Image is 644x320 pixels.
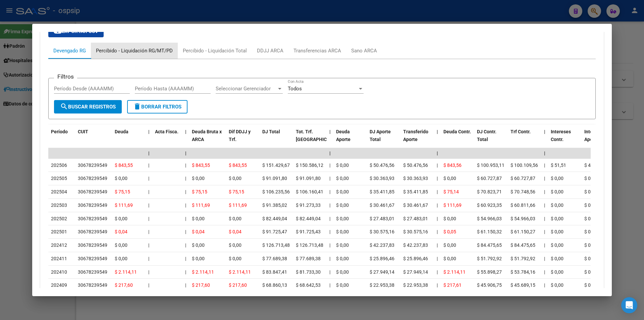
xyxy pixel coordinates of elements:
[336,163,349,168] span: $ 0,00
[115,189,130,194] span: $ 75,15
[621,297,637,313] div: Open Intercom Messenger
[370,202,394,208] span: $ 30.461,67
[327,125,333,154] datatable-header-cell: |
[148,129,150,134] span: |
[443,229,456,234] span: $ 0,05
[192,282,210,288] span: $ 217,60
[260,125,293,154] datatable-header-cell: DJ Total
[185,150,186,156] span: |
[115,176,127,181] span: $ 0,00
[229,282,247,288] span: $ 217,60
[262,163,290,168] span: $ 151.429,67
[115,242,127,248] span: $ 0,00
[584,229,597,234] span: $ 0,00
[551,216,563,221] span: $ 0,00
[584,129,604,142] span: Intereses Aporte
[115,256,127,261] span: $ 0,00
[192,163,210,168] span: $ 843,55
[54,28,98,34] span: Exportar CSV
[400,125,434,154] datatable-header-cell: Transferido Aporte
[477,282,502,288] span: $ 45.906,75
[584,189,597,194] span: $ 0,00
[288,86,302,92] span: Todos
[443,189,459,194] span: $ 75,14
[112,125,146,154] datatable-header-cell: Deuda
[226,125,260,154] datatable-header-cell: Dif DDJJ y Trf.
[437,189,438,194] span: |
[329,256,330,261] span: |
[434,125,441,154] datatable-header-cell: |
[96,47,173,54] div: Percibido - Liquidación RG/MT/PD
[78,129,88,134] span: CUIT
[296,282,321,288] span: $ 68.642,53
[403,163,428,168] span: $ 50.476,56
[329,229,330,234] span: |
[51,282,67,288] span: 202409
[185,256,186,261] span: |
[477,269,502,275] span: $ 55.898,27
[192,202,210,208] span: $ 111,69
[262,256,287,261] span: $ 77.689,38
[229,129,251,142] span: Dif DDJJ y Trf.
[477,216,502,221] span: $ 54.966,03
[336,269,349,275] span: $ 0,00
[185,189,186,194] span: |
[296,189,323,194] span: $ 106.160,41
[511,176,535,181] span: $ 60.727,87
[551,176,563,181] span: $ 0,00
[53,47,86,54] div: Devengado RG
[511,189,535,194] span: $ 70.748,56
[403,282,428,288] span: $ 22.953,38
[296,129,341,142] span: Tot. Trf. [GEOGRAPHIC_DATA]
[370,176,394,181] span: $ 30.363,93
[437,269,438,275] span: |
[155,129,178,134] span: Acta Fisca.
[370,216,394,221] span: $ 27.483,01
[544,176,545,181] span: |
[78,241,107,249] div: 30678239549
[437,202,438,208] span: |
[370,256,394,261] span: $ 25.896,46
[148,163,149,168] span: |
[511,202,535,208] span: $ 60.811,66
[185,163,186,168] span: |
[148,189,149,194] span: |
[443,256,456,261] span: $ 0,00
[133,104,181,110] span: Borrar Filtros
[192,242,205,248] span: $ 0,00
[477,176,502,181] span: $ 60.727,87
[78,188,107,196] div: 30678239549
[192,216,205,221] span: $ 0,00
[293,125,327,154] datatable-header-cell: Tot. Trf. Bruto
[78,281,107,289] div: 30678239549
[148,256,149,261] span: |
[127,100,187,113] button: Borrar Filtros
[262,202,287,208] span: $ 91.385,02
[185,269,186,275] span: |
[584,256,597,261] span: $ 0,00
[192,189,207,194] span: $ 75,15
[296,242,323,248] span: $ 126.713,48
[60,102,68,110] mat-icon: search
[148,282,149,288] span: |
[544,229,545,234] span: |
[336,176,349,181] span: $ 0,00
[584,163,600,168] span: $ 46,27
[336,282,349,288] span: $ 0,00
[443,242,456,248] span: $ 0,00
[443,129,471,134] span: Deuda Contr.
[437,242,438,248] span: |
[115,216,127,221] span: $ 0,00
[293,47,341,54] div: Transferencias ARCA
[115,129,128,134] span: Deuda
[148,269,149,275] span: |
[78,255,107,263] div: 30678239549
[437,216,438,221] span: |
[262,282,287,288] span: $ 68.860,13
[148,216,149,221] span: |
[51,189,67,194] span: 202504
[511,129,531,134] span: Trf Contr.
[443,202,462,208] span: $ 111,69
[336,129,351,142] span: Deuda Aporte
[329,242,330,248] span: |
